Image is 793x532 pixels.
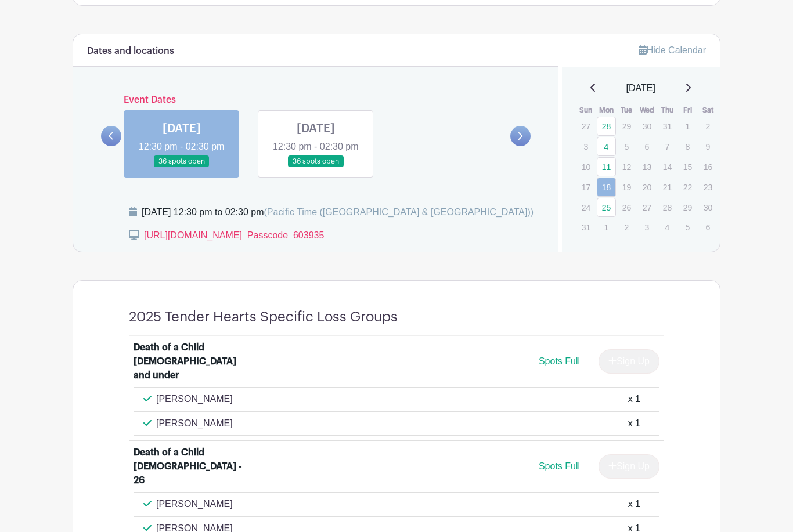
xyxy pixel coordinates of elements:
[539,461,580,471] span: Spots Full
[626,81,655,95] span: [DATE]
[698,137,718,155] p: 9
[639,45,706,55] a: Hide Calendar
[658,178,677,196] p: 21
[698,198,718,216] p: 30
[597,198,616,217] a: 25
[637,218,657,236] p: 3
[678,178,697,196] p: 22
[142,205,534,219] div: [DATE] 12:30 pm to 02:30 pm
[678,218,697,236] p: 5
[617,178,636,196] p: 19
[576,178,596,196] p: 17
[637,137,657,155] p: 6
[637,104,657,116] th: Wed
[677,104,698,116] th: Fri
[637,198,657,216] p: 27
[576,198,596,216] p: 24
[597,157,616,176] a: 11
[617,198,636,216] p: 26
[156,392,233,406] p: [PERSON_NAME]
[576,137,596,155] p: 3
[698,218,718,236] p: 6
[637,178,657,196] p: 20
[597,117,616,136] a: 28
[597,218,616,236] p: 1
[678,137,697,155] p: 8
[576,218,596,236] p: 31
[576,117,596,135] p: 27
[678,198,697,216] p: 29
[121,95,510,106] h6: Event Dates
[628,417,640,430] div: x 1
[658,137,677,155] p: 7
[678,117,697,135] p: 1
[698,104,718,116] th: Sat
[658,117,677,135] p: 31
[698,117,718,135] p: 2
[617,218,636,236] p: 2
[617,117,636,135] p: 29
[576,104,596,116] th: Sun
[134,446,251,487] div: Death of a Child [DEMOGRAPHIC_DATA] - 26
[637,158,657,176] p: 13
[156,417,233,430] p: [PERSON_NAME]
[156,497,233,511] p: [PERSON_NAME]
[144,230,324,240] a: [URL][DOMAIN_NAME] Passcode 603935
[657,104,677,116] th: Thu
[129,309,398,325] h4: 2025 Tender Hearts Specific Loss Groups
[637,117,657,135] p: 30
[698,178,718,196] p: 23
[658,198,677,216] p: 28
[576,158,596,176] p: 10
[628,497,640,511] div: x 1
[617,137,636,155] p: 5
[628,392,640,406] div: x 1
[134,341,251,382] div: Death of a Child [DEMOGRAPHIC_DATA] and under
[539,356,580,366] span: Spots Full
[658,218,677,236] p: 4
[597,137,616,156] a: 4
[596,104,617,116] th: Mon
[678,158,697,176] p: 15
[264,207,534,217] span: (Pacific Time ([GEOGRAPHIC_DATA] & [GEOGRAPHIC_DATA]))
[617,158,636,176] p: 12
[658,158,677,176] p: 14
[87,46,174,57] h6: Dates and locations
[698,158,718,176] p: 16
[597,178,616,197] a: 18
[617,104,637,116] th: Tue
